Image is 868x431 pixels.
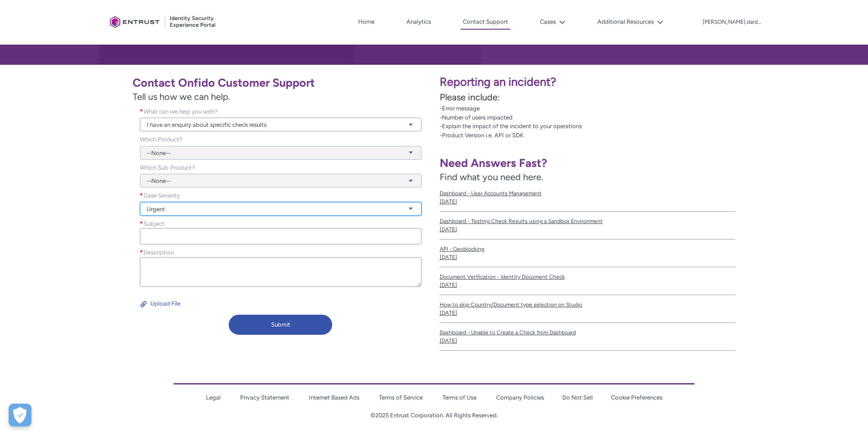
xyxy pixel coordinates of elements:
p: -Error message -Number of users impacted -Explain the impact of the incident to your operations -... [440,104,863,140]
a: I have an enquiry about specific check results [140,118,421,131]
a: Cookie Preferences [611,394,663,401]
span: Document Verification - Identity Document Check [440,273,736,281]
p: ©2025 Entrust Corporation. All Rights Reserved. [174,411,694,420]
a: Analytics, opens in new tab [404,15,433,29]
lightning-formatted-date-time: [DATE] [440,338,457,344]
a: Terms of Service [379,394,423,401]
lightning-formatted-date-time: [DATE] [440,310,457,316]
span: Dashboard - Testing Check Results using a Sandbox Environment [440,217,736,225]
span: Dashboard - Unable to Create a Check from Dashboard [440,328,736,337]
span: How to skip Country/Document type selection on Studio [440,301,736,309]
span: required [140,219,144,228]
p: Please include: [440,90,863,104]
lightning-formatted-date-time: [DATE] [440,282,457,288]
lightning-formatted-date-time: [DATE] [440,254,457,260]
h1: Need Answers Fast? [440,156,736,170]
input: required [140,228,421,244]
span: Case Severity [144,192,180,199]
button: Submit [229,315,332,335]
button: Upload File [140,296,181,311]
span: Find what you need here. [440,171,543,182]
span: API - Geoblocking [440,245,736,253]
span: required [140,107,144,116]
p: [PERSON_NAME].dardoumas 1 [703,19,762,26]
a: API - Geoblocking[DATE] [440,239,736,267]
span: Which Product? [140,136,182,143]
span: Subject [144,220,164,227]
a: Dashboard - Unable to Create a Check from Dashboard[DATE] [440,323,736,351]
span: Dashboard - User Accounts Management [440,189,736,197]
button: Open Preferences [9,404,31,426]
a: How to skip Country/Document type selection on Studio[DATE] [440,295,736,323]
div: Cookie Preferences [9,404,31,426]
a: Do Not Sell [562,394,593,401]
lightning-formatted-date-time: [DATE] [440,198,457,205]
a: Home [356,15,377,29]
h1: Contact Onfido Customer Support [133,76,429,90]
lightning-formatted-date-time: [DATE] [440,226,457,233]
a: Document Verification - Identity Document Check[DATE] [440,267,736,295]
a: Dashboard - Testing Check Results using a Sandbox Environment[DATE] [440,212,736,239]
a: Terms of Use [442,394,477,401]
span: Tell us how we can help. [133,90,429,104]
a: Internet Based Ads [309,394,360,401]
button: Additional Resources [595,15,666,29]
textarea: required [140,257,421,287]
span: Which Sub-Product? [140,164,195,171]
a: Contact Support [461,15,510,30]
a: Urgent [140,202,421,216]
a: Legal [206,394,221,401]
button: User Profile dimitrios.dardoumas 1 [702,17,762,26]
a: Dashboard - User Accounts Management[DATE] [440,184,736,212]
span: Description [144,249,174,256]
span: What can we help you with? [144,108,218,115]
span: required [140,248,144,257]
p: Reporting an incident? [440,73,863,91]
span: required [140,191,144,200]
button: Cases [538,15,568,29]
a: Company Policies [496,394,544,401]
a: Privacy Statement [240,394,289,401]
